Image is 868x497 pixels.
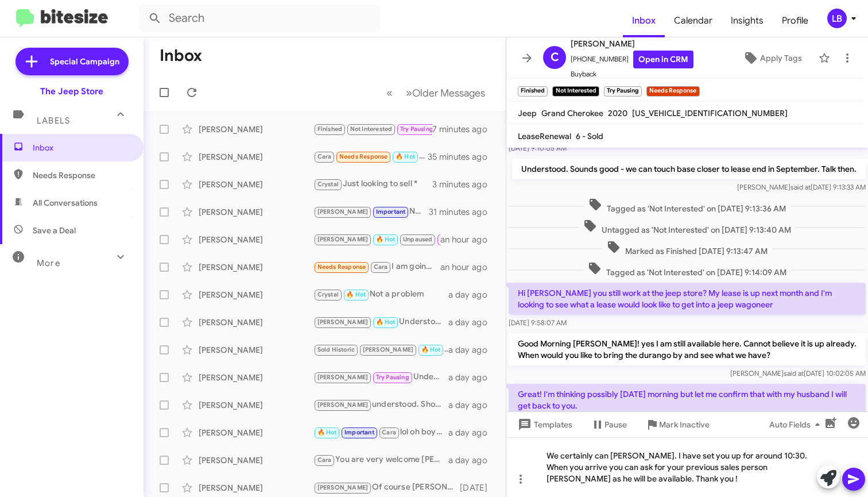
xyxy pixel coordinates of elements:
[584,198,790,214] span: Tagged as 'Not Interested' on [DATE] 9:13:36 AM
[15,48,129,75] a: Special Campaign
[646,86,699,97] small: Needs Response
[317,180,339,188] span: Crystal
[382,429,396,436] span: Cara
[313,178,432,191] div: Just looking to sell *
[576,131,603,141] span: 6 - Sold
[380,81,492,105] nav: Page navigation example
[50,56,119,67] span: Special Campaign
[339,153,388,160] span: Needs Response
[400,125,433,133] span: Try Pausing
[817,9,855,28] button: LB
[313,371,448,384] div: Understood [PERSON_NAME]. That would be the Durango. Not available yet but as soon as we have one...
[633,51,693,68] a: Open in CRM
[376,236,396,243] span: 🔥 Hot
[199,454,313,466] div: [PERSON_NAME]
[317,346,355,353] span: Sold Historic
[199,399,313,411] div: [PERSON_NAME]
[313,426,448,439] div: lol oh boy I appreciate the update [PERSON_NAME]. More then happy to help and get you a fair valu...
[199,317,313,328] div: [PERSON_NAME]
[313,453,448,467] div: You are very welcome [PERSON_NAME]. Talk soon.
[448,399,497,411] div: a day ago
[571,37,693,51] span: [PERSON_NAME]
[722,4,773,37] span: Insights
[379,81,400,105] button: Previous
[509,318,567,327] span: [DATE] 9:58:07 AM
[552,86,599,97] small: Not Interested
[313,205,429,218] div: No problem [PERSON_NAME]. When you have an idea just let me know 👍
[40,86,103,97] div: The Jeep Store
[516,414,572,435] span: Templates
[313,122,432,136] div: Can we do 10:30am [DATE]?
[509,144,567,152] span: [DATE] 9:10:05 AM
[448,344,497,356] div: a day ago
[448,317,497,328] div: a day ago
[579,219,796,236] span: Untagged as 'Not Interested' on [DATE] 9:13:40 AM
[623,4,665,37] a: Inbox
[313,343,448,356] div: Understood [PERSON_NAME]. Thank you for the update. We are available Mon-Fr: 9-8 and Sat9-6. when...
[760,414,834,435] button: Auto Fields
[432,179,497,190] div: 3 minutes ago
[33,169,130,181] span: Needs Response
[350,125,393,133] span: Not Interested
[512,159,866,179] p: Understood. Sounds good - we can touch base closer to lease end in September. Talk then.
[448,372,497,383] div: a day ago
[37,258,60,268] span: More
[790,183,811,191] span: said at
[37,115,70,126] span: Labels
[769,414,824,435] span: Auto Fields
[199,151,313,163] div: [PERSON_NAME]
[428,151,497,163] div: 35 minutes ago
[313,260,440,273] div: I am going to be keeping it. Thank you [PERSON_NAME]
[518,131,571,141] span: LeaseRenewal
[313,150,428,163] div: [DATE]
[139,5,380,32] input: Search
[571,68,693,80] span: Buyback
[317,291,339,298] span: Crystal
[376,208,406,215] span: Important
[199,206,313,218] div: [PERSON_NAME]
[376,373,409,381] span: Try Pausing
[460,482,497,494] div: [DATE]
[199,289,313,300] div: [PERSON_NAME]
[448,427,497,438] div: a day ago
[313,288,448,301] div: Not a problem
[730,369,866,377] span: [PERSON_NAME] [DATE] 10:02:05 AM
[665,4,722,37] span: Calendar
[199,427,313,438] div: [PERSON_NAME]
[403,236,433,243] span: Unpaused
[440,234,497,245] div: an hour ago
[317,456,332,464] span: Cara
[317,401,369,409] span: [PERSON_NAME]
[199,124,313,135] div: [PERSON_NAME]
[313,481,460,494] div: Of course [PERSON_NAME]. see below [URL][DOMAIN_NAME]
[199,179,313,190] div: [PERSON_NAME]
[317,373,369,381] span: [PERSON_NAME]
[509,333,866,365] p: Good Morning [PERSON_NAME]! yes I am still available here. Cannot believe it is up already. When ...
[374,263,388,271] span: Cara
[827,9,847,28] div: LB
[386,86,393,100] span: «
[346,291,366,298] span: 🔥 Hot
[509,283,866,315] p: Hi [PERSON_NAME] you still work at the jeep store? My lease is up next month and I'm looking to s...
[33,225,76,236] span: Save a Deal
[440,261,497,273] div: an hour ago
[604,86,642,97] small: Try Pausing
[571,51,693,68] span: [PHONE_NUMBER]
[313,315,448,329] div: Understood. we are available Mon-Fri: 9-8 and Sat: 9-6. When you have a best day and time to brin...
[429,206,497,218] div: 31 minutes ago
[412,87,485,99] span: Older Messages
[33,197,98,209] span: All Conversations
[199,344,313,356] div: [PERSON_NAME]
[317,208,369,215] span: [PERSON_NAME]
[317,236,369,243] span: [PERSON_NAME]
[632,108,788,118] span: [US_VEHICLE_IDENTIFICATION_NUMBER]
[363,346,414,353] span: [PERSON_NAME]
[737,183,866,191] span: [PERSON_NAME] [DATE] 9:13:33 AM
[313,233,440,246] div: Of course [PERSON_NAME], Good luck and should you need my assistance at all just reach out. Thank...
[199,261,313,273] div: [PERSON_NAME]
[659,414,710,435] span: Mark Inactive
[518,86,548,97] small: Finished
[199,372,313,383] div: [PERSON_NAME]
[396,153,415,160] span: 🔥 Hot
